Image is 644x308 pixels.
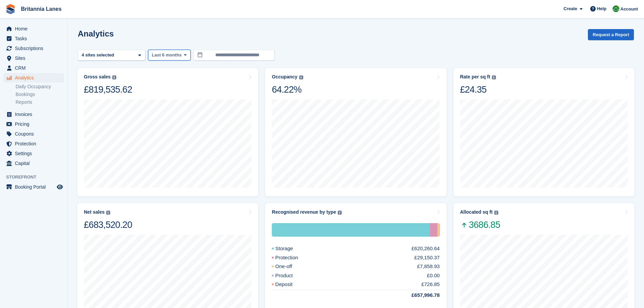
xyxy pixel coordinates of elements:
[272,84,303,95] div: 64.22%
[3,53,64,63] a: menu
[395,291,439,299] div: £657,996.78
[272,281,309,288] div: Deposit
[84,219,132,231] div: £683,520.20
[437,223,439,237] div: One-off
[56,183,64,191] a: Preview store
[597,5,606,12] span: Help
[3,159,64,168] a: menu
[3,149,64,158] a: menu
[84,209,104,215] div: Net sales
[15,149,55,158] span: Settings
[3,119,64,129] a: menu
[272,263,308,270] div: One-off
[15,159,55,168] span: Capital
[3,63,64,73] a: menu
[84,74,111,80] div: Gross sales
[272,209,336,215] div: Recognised revenue by type
[421,281,439,288] div: £726.85
[78,29,114,38] h2: Analytics
[3,73,64,82] a: menu
[15,110,55,119] span: Invoices
[272,254,314,262] div: Protection
[152,52,182,58] span: Last 6 months
[430,223,437,237] div: Protection
[439,223,440,237] div: Deposit
[80,52,117,58] div: 4 sites selected
[414,254,440,262] div: £29,150.37
[3,44,64,53] a: menu
[6,174,67,181] span: Storefront
[3,139,64,148] a: menu
[15,73,55,82] span: Analytics
[15,53,55,63] span: Sites
[3,182,64,192] a: menu
[620,6,638,13] span: Account
[15,182,55,192] span: Booking Portal
[460,209,493,215] div: Allocated sq ft
[16,84,64,90] a: Daily Occupancy
[3,129,64,139] a: menu
[112,75,116,79] img: icon-info-grey-7440780725fd019a000dd9b08b2336e03edf1995a4989e88bcd33f0948082b44.svg
[148,50,191,61] button: Last 6 months
[15,139,55,148] span: Protection
[588,29,634,40] button: Request a Report
[411,245,439,253] div: £620,260.64
[18,3,64,15] a: Britannia Lanes
[16,99,64,105] a: Reports
[3,34,64,43] a: menu
[15,63,55,73] span: CRM
[613,5,619,12] img: Matt Lane
[84,84,132,95] div: £819,535.62
[564,5,577,12] span: Create
[272,223,430,237] div: Storage
[417,263,440,270] div: £7,858.93
[15,119,55,129] span: Pricing
[460,74,490,80] div: Rate per sq ft
[492,75,496,79] img: icon-info-grey-7440780725fd019a000dd9b08b2336e03edf1995a4989e88bcd33f0948082b44.svg
[272,272,309,280] div: Product
[299,75,303,79] img: icon-info-grey-7440780725fd019a000dd9b08b2336e03edf1995a4989e88bcd33f0948082b44.svg
[15,34,55,43] span: Tasks
[272,245,309,253] div: Storage
[272,74,297,80] div: Occupancy
[338,211,342,215] img: icon-info-grey-7440780725fd019a000dd9b08b2336e03edf1995a4989e88bcd33f0948082b44.svg
[460,84,496,95] div: £24.35
[3,110,64,119] a: menu
[15,129,55,139] span: Coupons
[460,219,500,231] span: 3686.85
[3,24,64,33] a: menu
[106,211,110,215] img: icon-info-grey-7440780725fd019a000dd9b08b2336e03edf1995a4989e88bcd33f0948082b44.svg
[15,44,55,53] span: Subscriptions
[15,24,55,33] span: Home
[5,4,16,14] img: stora-icon-8386f47178a22dfd0bd8f6a31ec36ba5ce8667c1dd55bd0f319d3a0aa187defe.svg
[16,91,64,98] a: Bookings
[427,272,440,280] div: £0.00
[494,211,498,215] img: icon-info-grey-7440780725fd019a000dd9b08b2336e03edf1995a4989e88bcd33f0948082b44.svg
